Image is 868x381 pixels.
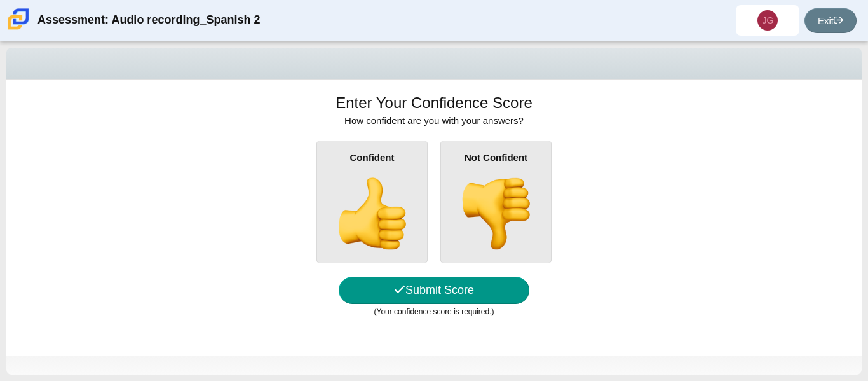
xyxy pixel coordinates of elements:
[5,6,32,32] img: Carmen School of Science & Technology
[339,277,529,304] button: Submit Score
[459,177,532,250] img: thumbs-down.png
[37,5,260,36] div: Assessment: Audio recording_Spanish 2
[5,24,32,34] a: Carmen School of Science & Technology
[350,152,395,163] b: Confident
[804,8,857,33] a: Exit
[465,152,527,163] b: Not Confident
[374,307,494,316] small: (Your confidence score is required.)
[763,16,774,25] span: JG
[336,92,532,114] h1: Enter Your Confidence Score
[336,177,408,250] img: thumbs-up.png
[344,115,524,126] span: How confident are you with your answers?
